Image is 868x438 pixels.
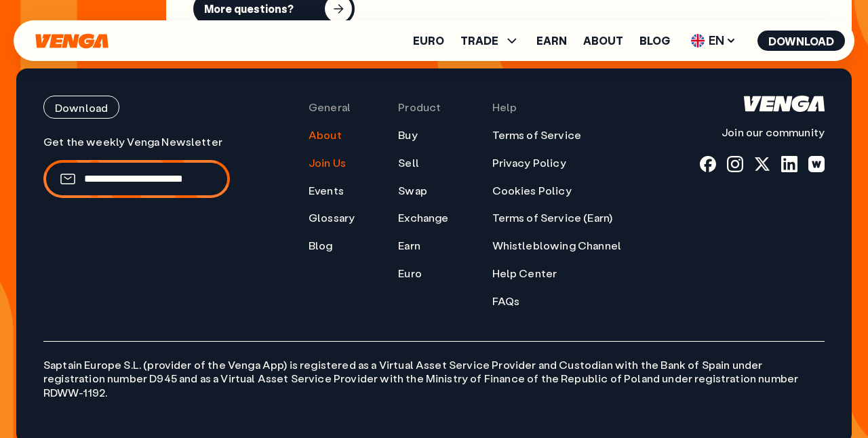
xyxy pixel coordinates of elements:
[808,156,825,172] a: warpcast
[309,239,333,253] a: Blog
[309,184,344,198] a: Events
[398,239,420,253] a: Earn
[492,211,613,225] a: Terms of Service (Earn)
[700,156,716,172] a: fb
[492,239,622,253] a: Whistleblowing Channel
[43,96,230,119] a: Download
[754,156,770,172] a: x
[727,156,743,172] a: instagram
[398,266,422,281] a: Euro
[492,100,517,115] span: Help
[492,156,566,170] a: Privacy Policy
[413,35,444,46] a: Euro
[691,34,705,47] img: flag-uk
[492,266,557,281] a: Help Center
[536,35,567,46] a: Earn
[43,341,825,400] p: Saptain Europe S.L. (provider of the Venga App) is registered as a Virtual Asset Service Provider...
[398,184,427,198] a: Swap
[639,35,670,46] a: Blog
[492,184,572,198] a: Cookies Policy
[43,96,119,119] button: Download
[700,125,825,140] p: Join our community
[398,100,441,115] span: Product
[398,156,419,170] a: Sell
[583,35,623,46] a: About
[460,33,520,49] span: TRADE
[686,30,741,52] span: EN
[309,100,351,115] span: General
[781,156,797,172] a: linkedin
[460,35,498,46] span: TRADE
[34,33,110,49] svg: Home
[492,294,520,308] a: FAQs
[744,96,825,112] svg: Home
[309,211,355,225] a: Glossary
[492,128,582,142] a: Terms of Service
[757,31,845,51] button: Download
[398,128,417,142] a: Buy
[43,135,230,149] p: Get the weekly Venga Newsletter
[309,128,342,142] a: About
[398,211,448,225] a: Exchange
[309,156,346,170] a: Join Us
[204,2,294,16] div: More questions?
